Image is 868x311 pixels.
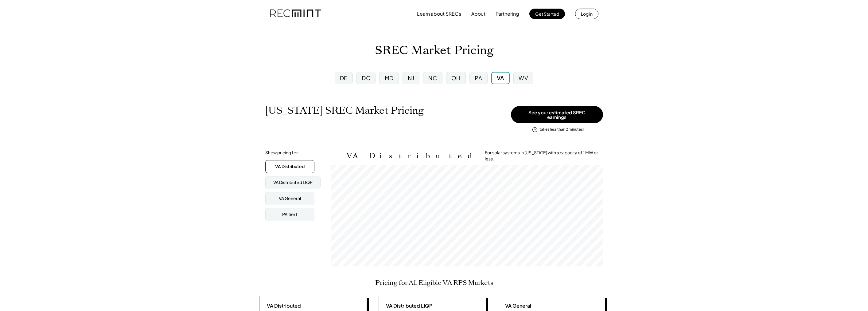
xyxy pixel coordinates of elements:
div: OH [451,74,461,82]
div: VA General [279,195,301,202]
button: Partnering [496,8,519,20]
h2: Pricing for All Eligible VA RPS Markets [375,279,493,287]
img: recmint-logotype%403x.png [270,3,321,24]
div: DC [362,74,370,82]
div: VA Distributed [264,302,301,309]
div: PA Tier I [282,211,297,218]
div: VA General [503,302,531,309]
div: MD [385,74,394,82]
div: VA Distributed [275,163,305,170]
button: About [471,8,485,20]
div: takes less than 2 minutes! [539,127,584,132]
div: WV [519,74,528,82]
h2: VA Distributed [347,152,476,160]
h1: [US_STATE] SREC Market Pricing [265,104,424,116]
div: VA [497,74,504,82]
button: Log in [575,9,598,19]
button: Learn about SRECs [417,8,461,20]
div: PA [475,74,482,82]
button: See your estimated SREC earnings [511,106,603,123]
div: For solar systems in [US_STATE] with a capacity of 1 MW or less. [485,150,603,162]
h1: SREC Market Pricing [375,43,493,58]
div: NJ [408,74,414,82]
button: Get Started [529,9,565,19]
div: NC [428,74,437,82]
div: VA Distributed LIQP [383,302,432,309]
div: VA Distributed LIQP [273,179,313,186]
div: Show pricing for: [265,150,299,156]
div: DE [340,74,348,82]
